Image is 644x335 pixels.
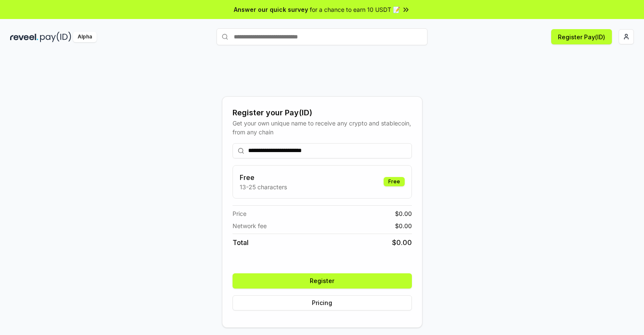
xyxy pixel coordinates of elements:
[233,107,412,119] div: Register your Pay(ID)
[73,32,97,42] div: Alpha
[40,32,71,42] img: pay_id
[234,5,308,14] span: Answer our quick survey
[310,5,400,14] span: for a chance to earn 10 USDT 📝
[233,119,412,136] div: Get your own unique name to receive any crypto and stablecoin, from any chain
[395,209,412,218] span: $ 0.00
[10,32,38,42] img: reveel_dark
[233,295,412,310] button: Pricing
[233,273,412,289] button: Register
[233,209,246,218] span: Price
[240,172,287,182] h3: Free
[233,221,267,230] span: Network fee
[240,182,287,191] p: 13-25 characters
[233,237,249,248] span: Total
[551,29,612,44] button: Register Pay(ID)
[395,221,412,230] span: $ 0.00
[384,177,405,186] div: Free
[392,237,412,248] span: $ 0.00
